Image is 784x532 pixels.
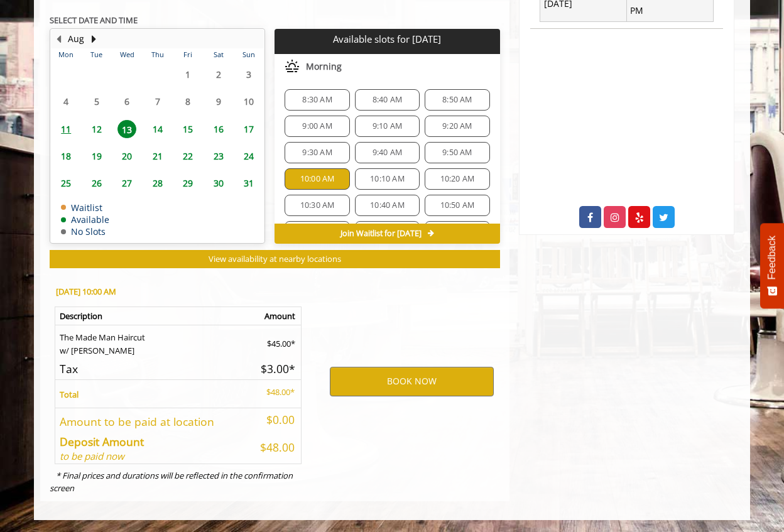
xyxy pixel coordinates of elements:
span: 22 [178,147,197,165]
th: Sat [203,48,233,61]
span: 27 [117,174,136,192]
p: $48.00* [253,386,295,399]
div: 9:20 AM [425,116,489,137]
td: Select day28 [142,170,172,197]
span: Join Waitlist for [DATE] [340,229,422,239]
span: 9:50 AM [442,148,472,158]
td: Select day15 [173,116,203,143]
td: Select day24 [234,143,264,170]
span: 12 [87,120,106,138]
span: Feedback [766,236,778,280]
td: No Slots [61,227,109,236]
span: 10:50 AM [440,200,475,210]
span: 25 [57,174,75,192]
i: * Final prices and durations will be reflected in the confirmation screen [50,470,293,494]
th: Fri [173,48,203,61]
span: 10:00 AM [300,174,335,184]
span: 9:40 AM [373,148,402,158]
td: The Made Man Haircut w/ [PERSON_NAME] [55,325,249,357]
button: Aug [68,32,84,46]
span: 13 [117,120,136,138]
div: 10:30 AM [285,195,349,216]
td: Select day12 [81,116,111,143]
img: morning slots [285,59,300,74]
td: Select day22 [173,143,203,170]
button: Next Month [89,32,99,46]
span: 10:10 AM [370,174,405,184]
div: 9:50 AM [425,142,489,163]
span: 8:40 AM [373,95,402,105]
td: Select day11 [51,116,81,143]
span: 21 [148,147,167,165]
span: 14 [148,120,167,138]
button: Previous Month [53,32,63,46]
div: 10:50 AM [425,195,489,216]
div: 10:20 AM [425,168,489,190]
h5: $3.00* [253,363,295,375]
button: View availability at nearby locations [50,250,500,268]
button: Feedback - Show survey [760,223,784,308]
td: Select day30 [203,170,233,197]
td: Select day29 [173,170,203,197]
span: 10:20 AM [440,174,475,184]
span: 28 [148,174,167,192]
div: 10:10 AM [355,168,420,190]
span: 9:10 AM [373,121,402,131]
div: 11:10 AM [355,221,420,242]
div: 9:10 AM [355,116,420,137]
td: Select day21 [142,143,172,170]
span: 17 [239,120,258,138]
b: SELECT DATE AND TIME [50,14,138,26]
td: Select day20 [112,143,142,170]
h5: $48.00 [253,442,295,453]
div: 10:00 AM [285,168,349,190]
span: View availability at nearby locations [209,253,341,264]
div: 11:20 AM [425,221,489,242]
i: to be paid now [60,450,124,462]
td: Select day25 [51,170,81,197]
td: Available [61,215,109,224]
button: BOOK NOW [330,367,494,396]
td: Select day14 [142,116,172,143]
h5: Tax [60,363,243,375]
td: Select day13 [112,116,142,143]
span: 24 [239,147,258,165]
th: Sun [234,48,264,61]
td: Select day23 [203,143,233,170]
span: 10:30 AM [300,200,335,210]
div: 8:30 AM [285,89,349,111]
span: 30 [209,174,228,192]
div: 9:00 AM [285,116,349,137]
td: Select day26 [81,170,111,197]
div: 11:00 AM [285,221,349,242]
span: 9:30 AM [302,148,332,158]
span: 19 [87,147,106,165]
b: [DATE] 10:00 AM [56,286,116,297]
span: 8:50 AM [442,95,472,105]
b: Deposit Amount [60,434,144,449]
td: $45.00* [248,325,302,357]
b: Description [60,310,102,322]
td: Select day31 [234,170,264,197]
span: 31 [239,174,258,192]
span: 15 [178,120,197,138]
span: 20 [117,147,136,165]
th: Mon [51,48,81,61]
span: 9:20 AM [442,121,472,131]
h5: $0.00 [253,414,295,426]
span: 23 [209,147,228,165]
span: 11 [57,120,75,138]
div: 9:40 AM [355,142,420,163]
div: 9:30 AM [285,142,349,163]
th: Thu [142,48,172,61]
td: Select day18 [51,143,81,170]
span: 10:40 AM [370,200,405,210]
p: Available slots for [DATE] [280,34,494,45]
th: Wed [112,48,142,61]
span: 26 [87,174,106,192]
td: Select day19 [81,143,111,170]
b: Amount [264,310,295,322]
span: 29 [178,174,197,192]
th: Tue [81,48,111,61]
